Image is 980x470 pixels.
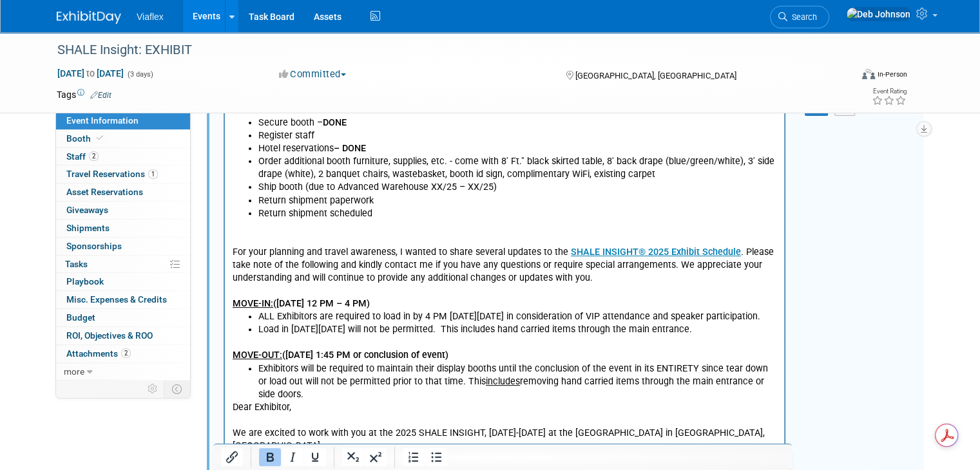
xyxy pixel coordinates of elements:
[66,133,106,144] span: Booth
[66,348,131,359] span: Attachments
[57,11,121,24] img: ExhibitDay
[342,448,364,466] button: Subscript
[8,381,551,404] i: A helpful listing of provided booth package items, show colors as well as important dates and tim...
[34,57,552,82] li: Order additional booth furniture, supplies, etc. - come with 8' Ft." black skirted table, 8' back...
[64,366,84,377] span: more
[109,44,141,55] b: – DONE
[34,225,552,238] li: Load in [DATE][DATE] will not be permitted. This includes hand carried items through the main ent...
[34,212,552,225] li: ALL Exhibitors are required to load in by 4 PM [DATE][DATE] in consideration of VIP attendance an...
[259,448,281,466] button: Bold
[65,259,88,269] span: Tasks
[66,223,110,233] span: Shipments
[121,348,131,358] span: 2
[872,88,907,95] div: Event Rating
[56,130,190,147] a: Booth
[56,165,190,183] a: Travel Reservations1
[98,19,122,30] b: DONE
[164,381,191,397] td: Toggle Event Tabs
[90,91,111,100] a: Edit
[97,135,103,142] i: Booth reservation complete
[56,112,190,129] a: Event Information
[846,7,911,21] img: Deb Johnson
[403,448,425,466] button: Numbered list
[56,220,190,237] a: Shipments
[56,363,190,381] a: more
[66,241,122,251] span: Sponsorships
[425,448,447,466] button: Bullet list
[137,12,164,22] span: Viaflex
[304,448,326,466] button: Underline
[66,294,167,305] span: Misc. Expenses & Credits
[34,109,552,122] li: Return shipment scheduled
[66,312,95,323] span: Budget
[66,115,139,126] span: Event Information
[66,169,158,179] span: Travel Reservations
[34,44,552,57] li: Hotel reservations
[56,256,190,273] a: Tasks
[261,277,295,288] u: includes
[66,330,153,341] span: ROI, Objectives & ROO
[862,69,875,79] img: Format-Inperson.png
[8,251,224,262] b: ([DATE] 1:45 PM or conclusion of event)
[365,448,387,466] button: Superscript
[10,433,535,444] b: We strongly suggest that all exhibitors send their items to the advance warehouse to ensure hassl...
[56,345,190,362] a: Attachments2
[770,6,829,28] a: Search
[66,205,108,215] span: Giveaways
[274,68,351,81] button: Committed
[56,238,190,255] a: Sponsorships
[84,68,97,79] span: to
[282,448,303,466] button: Italic
[56,309,190,326] a: Budget
[8,200,48,211] u: MOVE-IN:
[142,381,164,397] td: Personalize Event Tab Strip
[34,31,552,44] li: Register staff
[34,96,552,109] li: Return shipment paperwork
[53,39,835,62] div: SHALE Insight: EXHIBIT
[346,148,516,159] a: SHALE INSIGHT® 2025 Exhibit Schedule
[877,70,907,79] div: In-Person
[34,264,552,303] li: Exhibitors will be required to maintain their display booths until the conclusion of the event in...
[575,71,736,80] span: [GEOGRAPHIC_DATA], [GEOGRAPHIC_DATA]
[34,18,552,31] li: Secure booth –
[8,251,57,262] u: MOVE-OUT:
[89,151,99,161] span: 2
[56,148,190,165] a: Staff2
[8,200,145,211] b: ([DATE] 12 PM – 4 PM)
[56,291,190,308] a: Misc. Expenses & Credits
[782,67,907,86] div: Event Format
[221,448,243,466] button: Insert/edit link
[8,6,48,17] b: Checklist:
[66,187,143,197] span: Asset Reservations
[34,82,552,95] li: Ship booth (due to Advanced Warehouse XX/25 – XX/25)
[56,202,190,219] a: Giveaways
[126,70,153,79] span: (3 days)
[56,273,190,290] a: Playbook
[56,327,190,344] a: ROI, Objectives & ROO
[56,183,190,201] a: Asset Reservations
[148,169,158,179] span: 1
[57,88,111,101] td: Tags
[66,151,99,162] span: Staff
[429,393,457,404] b: [DATE]
[66,276,104,287] span: Playbook
[10,446,214,456] b: Warehouse receiving dates are [DATE] to [DATE].
[787,12,817,22] span: Search
[8,122,552,212] p: For your planning and travel awareness, I wanted to share several updates to the . Please take no...
[57,68,124,79] span: [DATE] [DATE]
[69,368,138,379] a: exhibitor manual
